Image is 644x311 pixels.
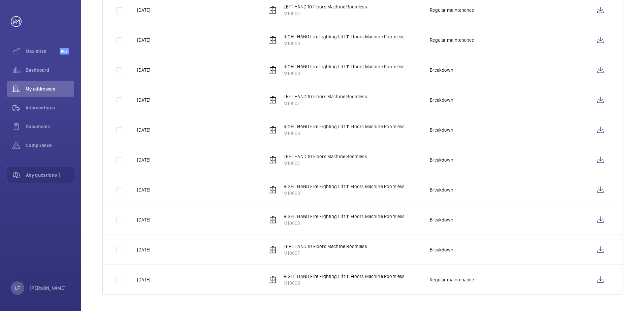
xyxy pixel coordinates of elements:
[26,85,74,92] span: My addresses
[269,36,277,44] img: elevator.svg
[430,127,453,133] p: Breakdown
[137,186,150,193] p: [DATE]
[26,172,74,178] span: Any questions ?
[137,276,150,283] p: [DATE]
[284,130,405,137] p: M10008
[430,67,453,73] p: Breakdown
[137,127,150,133] p: [DATE]
[26,67,74,73] span: Dashboard
[284,273,405,280] p: RIGHT HAND Fire Fighting Lift 11 Floors Machine Roomless
[284,40,405,47] p: M10008
[269,66,277,74] img: elevator.svg
[30,285,66,291] p: [PERSON_NAME]
[284,123,405,130] p: RIGHT HAND Fire Fighting Lift 11 Floors Machine Roomless
[284,3,367,10] p: LEFT HAND 10 Floors Machine Roomless
[15,285,20,291] p: LF
[269,96,277,104] img: elevator.svg
[430,97,453,103] p: Breakdown
[284,220,405,227] p: M10008
[430,276,474,283] p: Regular maintenance
[137,7,150,13] p: [DATE]
[269,246,277,254] img: elevator.svg
[284,213,405,220] p: RIGHT HAND Fire Fighting Lift 11 Floors Machine Roomless
[60,48,69,55] span: Beta
[269,126,277,134] img: elevator.svg
[26,142,74,149] span: Compliance
[269,276,277,284] img: elevator.svg
[137,67,150,73] p: [DATE]
[26,123,74,130] span: Documents
[26,48,60,55] span: Maximize
[430,216,453,223] p: Breakdown
[284,250,367,256] p: M10007
[284,93,367,100] p: LEFT HAND 10 Floors Machine Roomless
[137,246,150,253] p: [DATE]
[284,190,405,197] p: M10008
[284,100,367,107] p: M10007
[430,7,474,13] p: Regular maintenance
[137,157,150,163] p: [DATE]
[269,6,277,14] img: elevator.svg
[26,104,74,111] span: Interventions
[137,97,150,103] p: [DATE]
[269,156,277,164] img: elevator.svg
[284,63,405,70] p: RIGHT HAND Fire Fighting Lift 11 Floors Machine Roomless
[137,216,150,223] p: [DATE]
[284,153,367,160] p: LEFT HAND 10 Floors Machine Roomless
[284,183,405,190] p: RIGHT HAND Fire Fighting Lift 11 Floors Machine Roomless
[430,246,453,253] p: Breakdown
[430,37,474,43] p: Regular maintenance
[284,243,367,250] p: LEFT HAND 10 Floors Machine Roomless
[284,160,367,167] p: M10007
[269,216,277,224] img: elevator.svg
[284,70,405,77] p: M10008
[284,33,405,40] p: RIGHT HAND Fire Fighting Lift 11 Floors Machine Roomless
[430,157,453,163] p: Breakdown
[137,37,150,43] p: [DATE]
[284,280,405,286] p: M10008
[430,186,453,193] p: Breakdown
[284,10,367,17] p: M10007
[269,186,277,194] img: elevator.svg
